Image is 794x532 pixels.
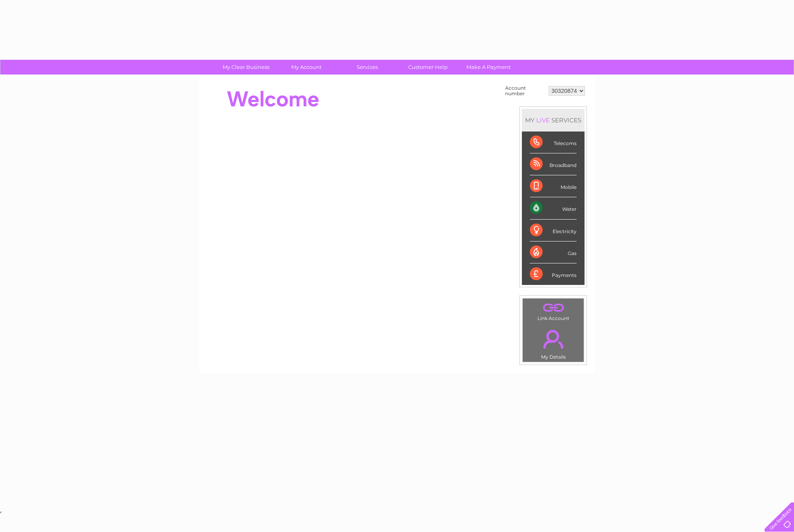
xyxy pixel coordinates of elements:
[522,109,585,132] div: MY SERVICES
[522,323,584,362] td: My Details
[530,197,577,219] div: Water
[213,60,279,75] a: My Clear Business
[530,241,577,263] div: Gas
[525,300,582,314] a: .
[456,60,521,75] a: Make A Payment
[334,60,400,75] a: Services
[395,60,461,75] a: Customer Help
[522,298,584,323] td: Link Account
[530,263,577,285] div: Payments
[503,83,547,98] td: Account number
[525,325,582,353] a: .
[530,153,577,175] div: Broadband
[530,175,577,197] div: Mobile
[535,116,551,124] div: LIVE
[530,132,577,153] div: Telecoms
[530,220,577,241] div: Electricity
[274,60,340,75] a: My Account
